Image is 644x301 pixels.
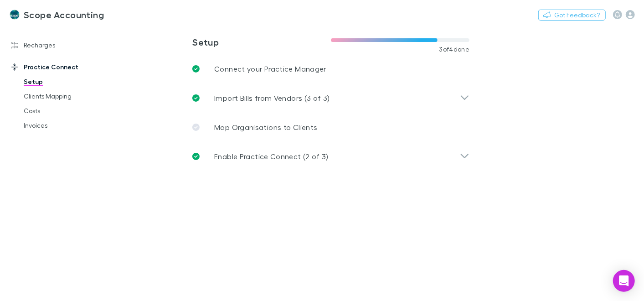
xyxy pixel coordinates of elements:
[214,151,329,162] p: Enable Practice Connect (2 of 3)
[185,83,477,113] div: Import Bills from Vendors (3 of 3)
[15,104,118,118] a: Costs
[24,9,104,20] h3: Scope Accounting
[192,36,331,47] h3: Setup
[2,38,118,52] a: Recharges
[185,54,477,83] a: Connect your Practice Manager
[214,93,330,104] p: Import Bills from Vendors (3 of 3)
[4,4,109,26] a: Scope Accounting
[214,63,326,74] p: Connect your Practice Manager
[538,10,606,21] button: Got Feedback?
[15,74,118,89] a: Setup
[439,46,470,53] span: 3 of 4 done
[15,89,118,104] a: Clients Mapping
[2,60,118,74] a: Practice Connect
[185,113,477,142] a: Map Organisations to Clients
[214,122,317,133] p: Map Organisations to Clients
[613,270,635,292] div: Open Intercom Messenger
[15,118,118,133] a: Invoices
[185,142,477,171] div: Enable Practice Connect (2 of 3)
[9,9,20,20] img: Scope Accounting's Logo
